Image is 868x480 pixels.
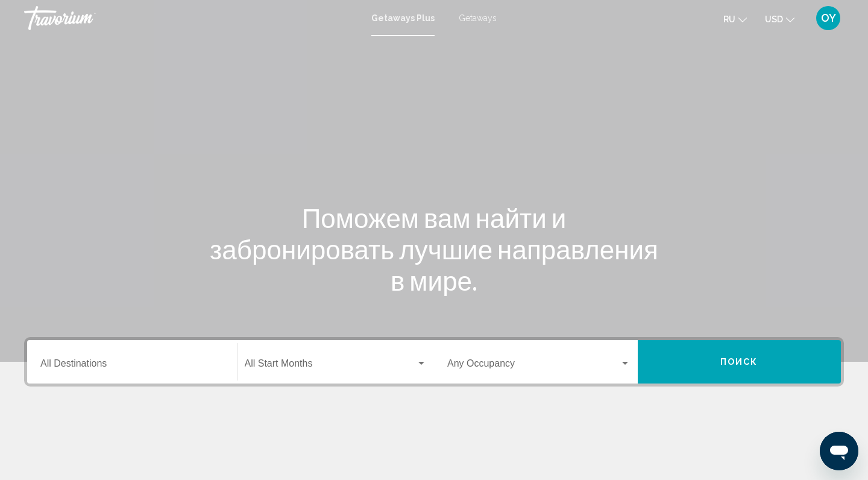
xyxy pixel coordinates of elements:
[208,202,660,296] h1: Поможем вам найти и забронировать лучшие направления в мире.
[813,5,844,31] button: User Menu
[723,10,747,28] button: Change language
[27,340,841,384] div: Search widget
[821,12,836,24] span: OY
[459,13,497,23] a: Getaways
[765,10,794,28] button: Change currency
[723,14,735,24] span: ru
[24,6,359,30] a: Travorium
[638,340,841,384] button: Поиск
[371,13,435,23] a: Getaways Plus
[720,358,758,367] span: Поиск
[820,432,858,470] iframe: Кнопка запуска окна обмена сообщениями
[765,14,783,24] span: USD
